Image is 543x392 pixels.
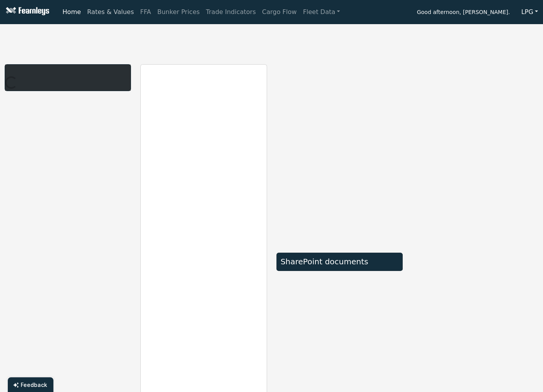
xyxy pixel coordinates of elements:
[84,4,137,20] a: Rates & Values
[154,4,203,20] a: Bunker Prices
[412,64,538,150] iframe: mini symbol-overview TradingView widget
[417,6,510,19] span: Good afternoon, [PERSON_NAME].
[281,257,398,266] div: SharePoint documents
[59,4,84,20] a: Home
[300,4,343,20] a: Fleet Data
[276,64,403,244] iframe: market overview TradingView widget
[137,4,154,20] a: FFA
[412,251,538,337] iframe: mini symbol-overview TradingView widget
[4,7,49,17] img: Fearnleys Logo
[412,158,538,243] iframe: mini symbol-overview TradingView widget
[5,27,538,55] iframe: tickers TradingView widget
[203,4,259,20] a: Trade Indicators
[516,5,543,19] button: LPG
[259,4,300,20] a: Cargo Flow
